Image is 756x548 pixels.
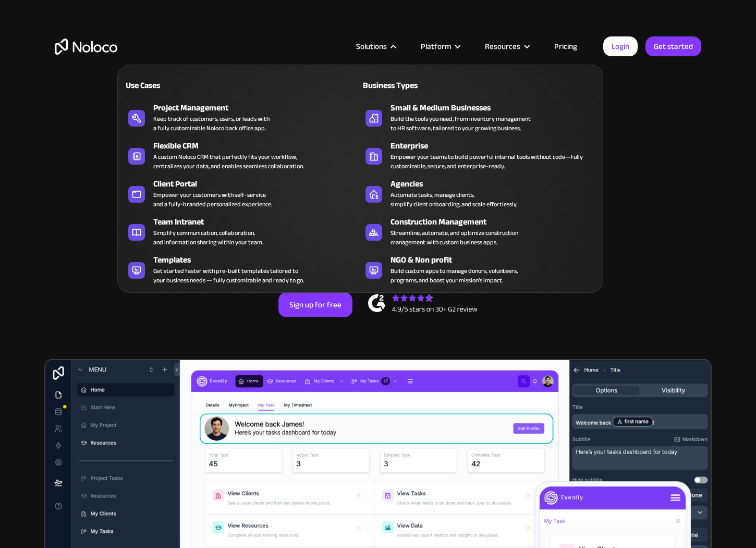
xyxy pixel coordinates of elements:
[153,266,304,285] div: Get started faster with pre-built templates tailored to your business needs — fully customizable ...
[360,73,598,97] a: Business Types
[153,152,304,171] div: A custom Noloco CRM that perfectly fits your workflow, centralizes your data, and enables seamles...
[541,40,590,53] a: Pricing
[472,40,541,53] div: Resources
[55,109,701,118] h1: Custom No-Code Business Apps Platform
[645,36,701,56] a: Get started
[391,114,531,133] div: Build the tools you need, from inventory management to HR software, tailored to your growing busi...
[391,216,602,228] div: Construction Management
[55,128,701,211] h2: Business Apps for Teams
[360,176,598,211] a: AgenciesAutomate tasks, manage clients,simplify client onboarding, and scale effortlessly.
[153,140,365,152] div: Flexible CRM
[391,228,518,247] div: Streamline, automate, and optimize construction management with custom business apps.
[360,252,598,287] a: NGO & Non profitBuild custom apps to manage donors, volunteers,programs, and boost your mission’s...
[360,138,598,173] a: EnterpriseEmpower your teams to build powerful internal tools without code—fully customizable, se...
[360,99,598,135] a: Small & Medium BusinessesBuild the tools you need, from inventory managementto HR software, tailo...
[391,190,517,209] div: Automate tasks, manage clients, simplify client onboarding, and scale effortlessly.
[278,292,352,317] a: Sign up for free
[123,99,360,135] a: Project ManagementKeep track of customers, users, or leads witha fully customizable Noloco back o...
[123,73,360,97] a: Use Cases
[123,214,360,249] a: Team IntranetSimplify communication, collaboration,and information sharing within your team.
[343,40,408,53] div: Solutions
[123,252,360,287] a: TemplatesGet started faster with pre-built templates tailored toyour business needs — fully custo...
[55,39,117,55] a: home
[123,79,237,92] div: Use Cases
[391,152,592,171] div: Empower your teams to build powerful internal tools without code—fully customizable, secure, and ...
[117,50,603,293] nav: Solutions
[391,140,602,152] div: Enterprise
[485,40,520,53] div: Resources
[123,138,360,173] a: Flexible CRMA custom Noloco CRM that perfectly fits your workflow,centralizes your data, and enab...
[153,114,270,133] div: Keep track of customers, users, or leads with a fully customizable Noloco back office app.
[391,254,602,266] div: NGO & Non profit
[153,254,365,266] div: Templates
[153,228,263,247] div: Simplify communication, collaboration, and information sharing within your team.
[153,178,365,190] div: Client Portal
[391,266,518,285] div: Build custom apps to manage donors, volunteers, programs, and boost your mission’s impact.
[360,79,474,92] div: Business Types
[356,40,387,53] div: Solutions
[153,216,365,228] div: Team Intranet
[408,40,472,53] div: Platform
[421,40,451,53] div: Platform
[123,176,360,211] a: Client PortalEmpower your customers with self-serviceand a fully-branded personalized experience.
[153,190,272,209] div: Empower your customers with self-service and a fully-branded personalized experience.
[360,214,598,249] a: Construction ManagementStreamline, automate, and optimize constructionmanagement with custom busi...
[603,36,638,56] a: Login
[391,178,602,190] div: Agencies
[153,102,365,114] div: Project Management
[391,102,602,114] div: Small & Medium Businesses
